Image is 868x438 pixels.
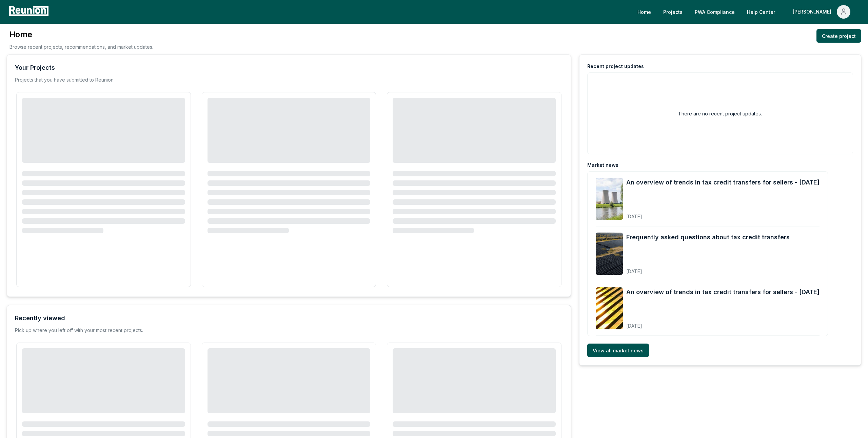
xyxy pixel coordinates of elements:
h3: Home [9,29,153,40]
div: [DATE] [626,263,790,275]
a: PWA Compliance [689,5,740,19]
div: [DATE] [626,208,820,220]
a: Create project [816,29,861,43]
nav: Main [632,5,861,19]
img: An overview of trends in tax credit transfers for sellers - September 2025 [596,287,623,330]
a: An overview of trends in tax credit transfers for sellers - [DATE] [626,287,820,297]
a: Frequently asked questions about tax credit transfers [626,233,790,242]
a: Projects [658,5,688,19]
h2: There are no recent project updates. [678,110,762,117]
div: Recently viewed [15,313,65,323]
div: [DATE] [626,317,820,329]
img: An overview of trends in tax credit transfers for sellers - October 2025 [596,178,623,220]
div: Market news [587,162,618,169]
div: [PERSON_NAME] [793,5,834,19]
div: Pick up where you left off with your most recent projects. [15,327,143,334]
button: [PERSON_NAME] [787,5,856,19]
img: Frequently asked questions about tax credit transfers [596,233,623,275]
p: Projects that you have submitted to Reunion. [15,76,115,83]
div: Your Projects [15,63,55,72]
a: View all market news [587,344,649,357]
a: Help Center [742,5,781,19]
div: Recent project updates [587,63,644,70]
p: Browse recent projects, recommendations, and market updates. [9,43,153,50]
a: An overview of trends in tax credit transfers for sellers - [DATE] [626,178,820,187]
a: Home [632,5,656,19]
